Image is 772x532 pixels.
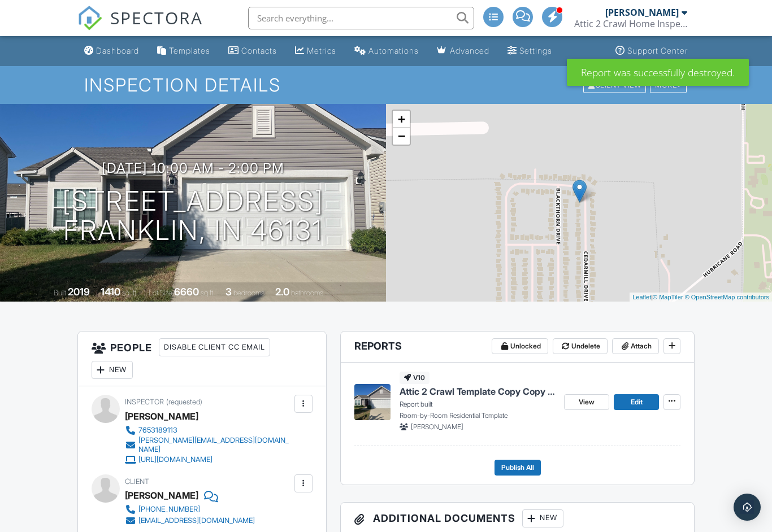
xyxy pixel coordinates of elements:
div: Support Center [627,46,688,55]
div: [PERSON_NAME] [125,408,198,425]
h3: [DATE] 10:00 am - 2:00 pm [102,160,284,176]
div: [PERSON_NAME][EMAIL_ADDRESS][DOMAIN_NAME] [138,436,292,454]
a: 7653189113 [125,425,292,436]
a: Leaflet [632,294,651,300]
a: Metrics [290,41,341,62]
span: Client [125,477,149,486]
div: 2.0 [275,286,289,298]
div: More [650,77,687,93]
div: 1410 [101,286,120,298]
div: 7653189113 [138,426,177,435]
div: New [92,361,133,379]
span: bedrooms [233,289,264,297]
span: bathrooms [291,289,323,297]
input: Search everything... [248,7,474,29]
a: Support Center [611,41,692,62]
h1: Inspection Details [84,75,687,95]
span: Lot Size [149,289,172,297]
span: (requested) [166,398,202,406]
div: [PERSON_NAME] [605,7,679,18]
a: Client View [582,80,649,89]
div: [EMAIL_ADDRESS][DOMAIN_NAME] [138,516,255,525]
a: © OpenStreetMap contributors [685,294,769,300]
h3: People [78,332,326,386]
div: Disable Client CC Email [159,338,270,356]
div: [PHONE_NUMBER] [138,505,200,514]
div: 2019 [68,286,90,298]
a: [PERSON_NAME][EMAIL_ADDRESS][DOMAIN_NAME] [125,436,292,454]
a: Templates [153,41,215,62]
a: Settings [503,41,557,62]
div: Open Intercom Messenger [734,494,761,521]
span: SPECTORA [110,6,203,29]
span: Inspector [125,398,164,406]
div: [PERSON_NAME] [125,487,198,504]
a: Dashboard [80,41,144,62]
div: Attic 2 Crawl Home Inspectors, LLC [574,18,687,29]
a: © MapTiler [653,294,683,300]
div: New [522,509,563,527]
span: sq. ft. [122,289,138,297]
div: [URL][DOMAIN_NAME] [138,455,212,464]
h1: [STREET_ADDRESS] Franklin, IN 46131 [62,186,324,246]
a: Automations (Basic) [350,41,423,62]
div: Settings [519,46,552,55]
div: Client View [583,77,646,93]
a: Zoom out [393,128,410,145]
div: Dashboard [96,46,139,55]
div: Contacts [241,46,277,55]
img: The Best Home Inspection Software - Spectora [77,6,102,30]
a: [EMAIL_ADDRESS][DOMAIN_NAME] [125,515,255,526]
a: [URL][DOMAIN_NAME] [125,454,292,465]
div: Templates [169,46,210,55]
a: SPECTORA [77,15,203,39]
div: 3 [225,286,232,298]
span: Built [54,289,66,297]
a: Advanced [432,41,494,62]
a: Zoom in [393,111,410,128]
div: Metrics [307,46,336,55]
div: Automations [368,46,419,55]
div: Report was successfully destroyed. [567,59,749,86]
a: [PHONE_NUMBER] [125,504,255,515]
div: 6660 [174,286,199,298]
a: Contacts [224,41,281,62]
span: sq.ft. [201,289,215,297]
div: Advanced [450,46,489,55]
div: | [630,293,772,302]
